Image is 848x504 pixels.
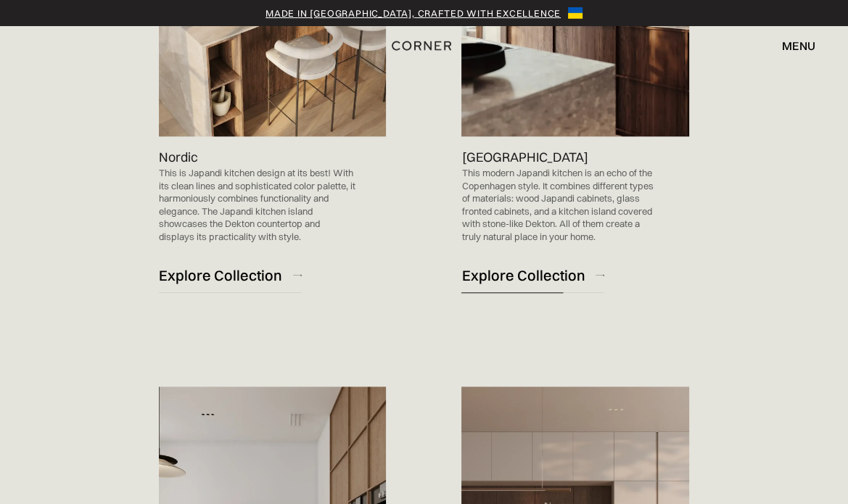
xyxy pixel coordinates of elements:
p: This is Japandi kitchen design at its best! With its clean lines and sophisticated color palette,... [159,167,358,243]
a: home [386,36,461,55]
div: menu [782,40,815,51]
div: menu [767,33,815,58]
div: Explore Collection [461,265,585,285]
a: Explore Collection [461,257,604,293]
p: This modern Japandi kitchen is an echo of the Copenhagen style. It combines different types of ma... [461,167,660,243]
p: Nordic [159,147,198,167]
a: Explore Collection [159,257,302,293]
div: Explore Collection [159,265,282,285]
a: Made in [GEOGRAPHIC_DATA], crafted with excellence [265,6,561,20]
p: [GEOGRAPHIC_DATA] [461,147,588,167]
